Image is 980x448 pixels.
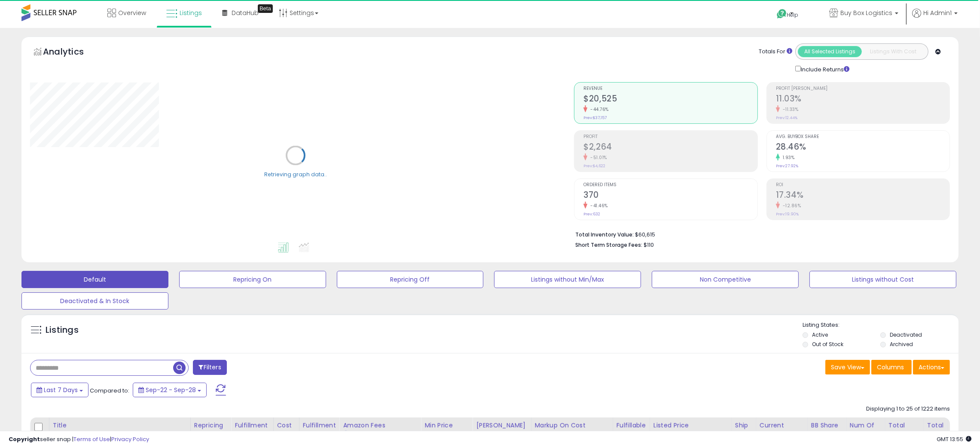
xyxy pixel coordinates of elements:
[9,436,149,444] div: seller snap | |
[343,421,417,430] div: Amazon Fees
[232,9,259,17] span: DataHub
[587,106,609,113] small: -44.76%
[337,271,484,288] button: Repricing Off
[780,106,799,113] small: -11.33%
[90,387,129,395] span: Compared to:
[866,405,950,413] div: Displaying 1 to 25 of 1222 items
[776,142,949,153] h2: 28.46%
[912,9,958,28] a: Hi Admin1
[850,421,881,439] div: Num of Comp.
[644,241,654,249] span: $110
[776,190,949,202] h2: 17.34%
[575,231,634,238] b: Total Inventory Value:
[133,383,207,397] button: Sep-22 - Sep-28
[194,421,227,430] div: Repricing
[118,9,146,17] span: Overview
[877,363,904,371] span: Columns
[840,9,892,17] span: Buy Box Logistics
[913,360,950,374] button: Actions
[193,360,226,375] button: Filters
[776,115,797,120] small: Prev: 12.44%
[780,154,795,161] small: 1.93%
[258,4,273,13] div: Tooltip anchor
[735,421,752,439] div: Ship Price
[587,203,608,209] small: -41.46%
[53,421,187,430] div: Title
[776,9,787,19] i: Get Help
[780,203,801,209] small: -12.86%
[575,229,943,239] li: $60,615
[653,421,728,430] div: Listed Price
[583,142,757,153] h2: $2,264
[812,341,843,348] label: Out of Stock
[825,360,870,374] button: Save View
[277,421,296,430] div: Cost
[871,360,912,374] button: Columns
[811,421,843,439] div: BB Share 24h.
[809,271,956,288] button: Listings without Cost
[146,386,196,394] span: Sep-22 - Sep-28
[583,115,607,120] small: Prev: $37,157
[494,271,641,288] button: Listings without Min/Max
[583,163,605,169] small: Prev: $4,622
[776,135,949,139] span: Avg. Buybox Share
[798,46,862,57] button: All Selected Listings
[583,190,757,202] h2: 370
[937,435,971,443] span: 2025-10-6 13:55 GMT
[927,421,943,448] div: Total Rev. Diff.
[46,324,79,336] h5: Listings
[424,421,469,430] div: Min Price
[888,421,920,439] div: Total Rev.
[9,435,40,443] strong: Copyright
[583,183,757,187] span: Ordered Items
[652,271,799,288] button: Non Competitive
[770,2,815,28] a: Help
[575,241,642,249] b: Short Term Storage Fees:
[812,331,828,338] label: Active
[21,292,168,310] button: Deactivated & In Stock
[890,331,922,338] label: Deactivated
[43,46,101,60] h5: Analytics
[890,341,913,348] label: Archived
[111,435,149,443] a: Privacy Policy
[776,94,949,105] h2: 11.03%
[787,11,799,18] span: Help
[535,421,609,430] div: Markup on Cost
[803,321,959,329] p: Listing States:
[760,421,804,439] div: Current Buybox Price
[44,386,78,394] span: Last 7 Days
[583,212,600,217] small: Prev: 632
[583,86,757,91] span: Revenue
[73,435,110,443] a: Terms of Use
[776,183,949,187] span: ROI
[789,64,860,74] div: Include Returns
[861,46,925,57] button: Listings With Cost
[476,421,527,430] div: [PERSON_NAME]
[264,170,327,178] div: Retrieving graph data..
[303,421,336,439] div: Fulfillment Cost
[180,9,202,17] span: Listings
[759,48,792,56] div: Totals For
[776,163,798,169] small: Prev: 27.92%
[31,383,89,397] button: Last 7 Days
[776,212,799,217] small: Prev: 19.90%
[583,94,757,105] h2: $20,525
[776,86,949,91] span: Profit [PERSON_NAME]
[235,421,269,430] div: Fulfillment
[923,9,952,17] span: Hi Admin1
[583,135,757,139] span: Profit
[587,154,607,161] small: -51.01%
[21,271,168,288] button: Default
[617,421,646,439] div: Fulfillable Quantity
[179,271,326,288] button: Repricing On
